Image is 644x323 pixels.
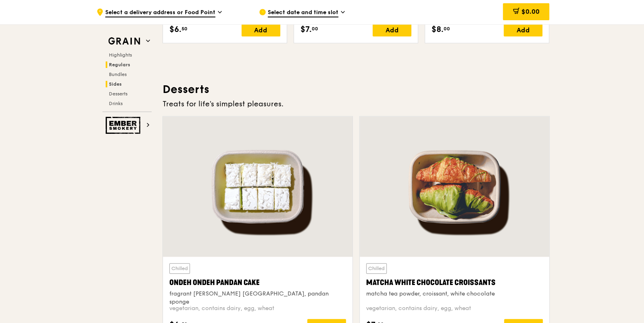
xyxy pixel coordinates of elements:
div: Add [242,23,280,36]
span: Bundles [109,72,127,77]
span: 00 [312,25,318,32]
span: Sides [109,81,122,87]
div: vegetarian, contains dairy, egg, wheat [366,304,543,312]
h3: Desserts [163,82,550,97]
div: matcha tea powder, croissant, white chocolate [366,290,543,298]
span: $0.00 [521,8,539,15]
div: Matcha White Chocolate Croissants [366,277,543,288]
div: Add [504,23,542,36]
div: Add [373,23,411,36]
div: fragrant [PERSON_NAME] [GEOGRAPHIC_DATA], pandan sponge [169,290,346,306]
div: Chilled [169,263,190,274]
img: Ember Smokery web logo [106,117,143,134]
span: 00 [444,25,450,32]
span: 50 [181,25,188,32]
div: Chilled [366,263,387,274]
span: Desserts [109,91,127,97]
div: vegetarian, contains dairy, egg, wheat [169,304,346,312]
span: Select a delivery address or Food Point [105,8,215,17]
span: $7. [300,23,312,36]
span: $8. [431,23,444,36]
div: Treats for life's simplest pleasures. [163,98,550,110]
span: Drinks [109,101,123,106]
span: $6. [169,23,181,36]
span: Regulars [109,62,130,68]
span: Select date and time slot [268,8,338,17]
span: Highlights [109,52,132,58]
div: Ondeh Ondeh Pandan Cake [169,277,346,288]
img: Grain web logo [106,34,143,49]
